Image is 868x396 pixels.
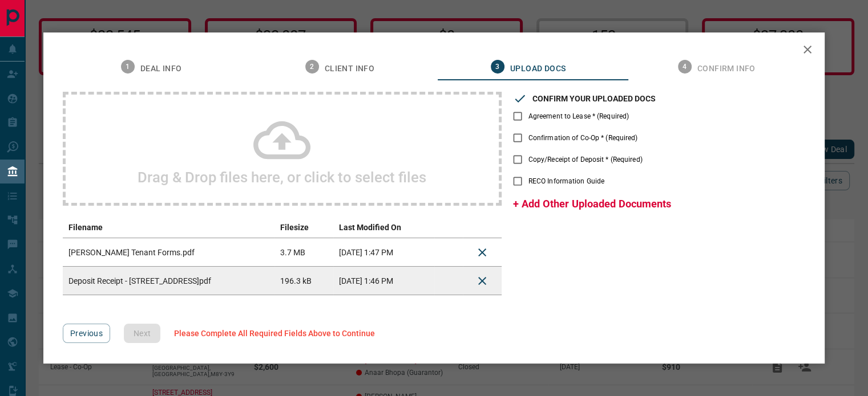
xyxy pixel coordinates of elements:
[274,238,333,267] td: 3.7 MB
[463,217,502,238] th: delete file action column
[495,63,499,71] text: 3
[528,176,604,186] span: RECO Information Guide
[63,217,274,238] th: Filename
[174,329,375,338] span: Please Complete All Required Fields Above to Continue
[63,238,274,267] td: [PERSON_NAME] Tenant Forms.pdf
[126,63,130,71] text: 1
[528,111,629,121] span: Agreement to Lease * (Required)
[469,239,496,266] button: Delete
[333,267,434,295] td: [DATE] 1:46 PM
[532,94,656,103] h3: CONFIRM YOUR UPLOADED DOCS
[513,198,671,210] span: + Add Other Uploaded Documents
[325,64,374,74] span: Client Info
[528,154,643,165] span: Copy/Receipt of Deposit * (Required)
[333,217,434,238] th: Last Modified On
[310,63,314,71] text: 2
[528,133,638,143] span: Confirmation of Co-Op * (Required)
[274,217,333,238] th: Filesize
[63,324,110,343] button: Previous
[333,238,434,267] td: [DATE] 1:47 PM
[63,92,502,206] div: Drag & Drop files here, or click to select files
[510,64,566,74] span: Upload Docs
[140,64,182,74] span: Deal Info
[469,267,496,295] button: Delete
[434,217,463,238] th: download action column
[63,267,274,295] td: Deposit Receipt - [STREET_ADDRESS]pdf
[138,169,426,186] h2: Drag & Drop files here, or click to select files
[274,267,333,295] td: 196.3 kB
